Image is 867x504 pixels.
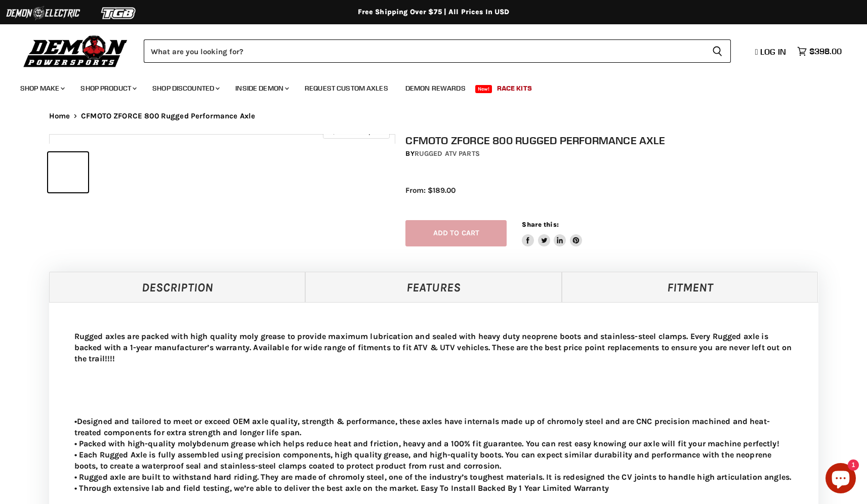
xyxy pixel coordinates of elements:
img: Demon Powersports [20,33,131,69]
a: Features [305,272,562,302]
aside: Share this: [522,220,582,247]
a: Log in [751,47,792,56]
a: Inside Demon [228,78,295,99]
p: Rugged axles are packed with high quality moly grease to provide maximum lubrication and sealed w... [74,331,793,364]
img: Demon Electric Logo 2 [5,4,81,23]
form: Product [144,39,731,63]
p: •Designed and tailored to meet or exceed OEM axle quality, strength & performance, these axles ha... [74,416,793,494]
span: From: $189.00 [405,186,456,195]
img: TGB Logo 2 [81,4,157,23]
nav: Breadcrumbs [29,112,839,120]
div: by [405,148,829,159]
a: Home [49,112,70,120]
span: Log in [760,47,786,57]
a: Rugged ATV Parts [415,149,480,158]
a: Demon Rewards [398,78,473,99]
div: Free Shipping Over $75 | All Prices In USD [29,8,839,17]
span: $398.00 [809,47,842,56]
a: Description [49,272,306,302]
a: Shop Product [73,78,143,99]
span: New! [475,85,492,93]
a: $398.00 [792,44,847,59]
inbox-online-store-chat: Shopify online store chat [822,463,859,496]
ul: Main menu [13,74,839,99]
span: Share this: [522,221,558,228]
a: Race Kits [489,78,540,99]
a: Shop Make [13,78,71,99]
h1: CFMOTO ZFORCE 800 Rugged Performance Axle [405,134,829,147]
button: Search [704,39,731,63]
input: Search [144,39,704,63]
a: Request Custom Axles [297,78,396,99]
span: CFMOTO ZFORCE 800 Rugged Performance Axle [81,112,255,120]
button: IMAGE thumbnail [48,152,88,192]
a: Shop Discounted [145,78,226,99]
span: Click to expand [328,128,384,135]
a: Fitment [562,272,818,302]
